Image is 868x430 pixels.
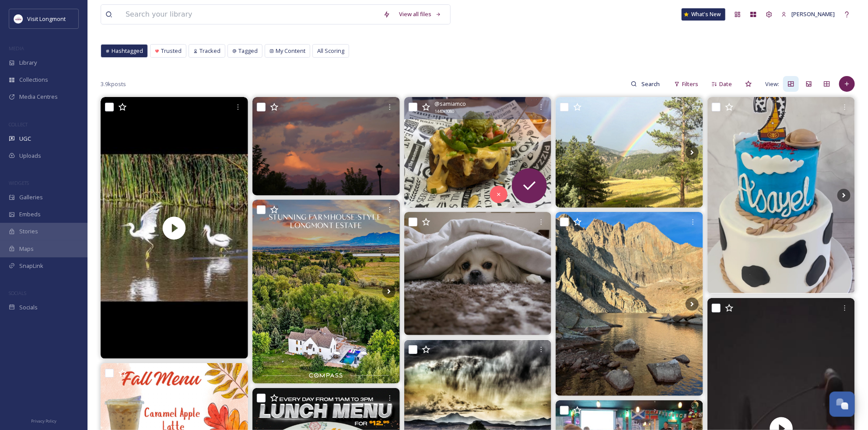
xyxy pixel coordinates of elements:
span: SOCIALS [9,290,26,296]
video: Some highlights from our most recent Longmont Nature Walk on Tuesday morning: 1-7. Snowy Egrets 8... [101,97,248,359]
span: MEDIA [9,45,24,52]
img: thumbnail [101,97,248,359]
a: View all files [395,6,446,23]
img: longmont.jpg [14,14,23,23]
button: Open Chat [829,392,855,417]
span: SnapLink [19,262,43,270]
span: 1440 x 1080 [435,108,455,114]
span: Uploads [19,152,41,160]
span: Tracked [199,47,220,55]
span: Stories [19,227,38,236]
a: Privacy Policy [31,415,56,426]
span: COLLECT [9,121,28,128]
a: What's New [682,8,725,21]
span: Filters [682,80,698,88]
span: 3.9k posts [101,80,126,88]
span: Maps [19,245,34,253]
span: Privacy Policy [31,418,56,424]
img: 9/9 summited Coffintop Mountain (8,049’) #hiking #climbing #colorado #bouldercounty [556,97,703,208]
span: My Content [276,47,305,55]
img: Yes, that is a 1 lb. baked potato. Thank you, bigbearbakedpotatoes for ensuring I will not have t... [404,97,552,208]
span: WIDGETS [9,180,29,186]
span: Galleries [19,193,43,201]
span: Trusted [161,47,182,55]
span: Tagged [238,47,258,55]
span: Embeds [19,210,41,218]
input: Search [637,75,665,93]
span: Socials [19,303,38,312]
span: Library [19,59,37,67]
input: Search your library [121,5,379,24]
a: [PERSON_NAME] [777,6,839,23]
img: This gorgeous farm sits on just over 9 acres in Boulder County, only 10 mins from Boulder. Featur... [252,200,400,384]
span: All Scoring [317,47,344,55]
span: @ samiamco [435,100,466,108]
span: View: [765,80,779,88]
span: Visit Longmont [27,15,66,23]
img: From Thunderstruck to Thunder-snug: Helping Your Pup Brave the Storm 🌩️🐶 Click below to read more... [404,212,552,335]
img: Favorite hike of the year! Up the loft route and down the keyhole of Longs peak was long, steep a... [556,212,703,396]
span: Date [719,80,732,88]
span: Media Centres [19,93,58,101]
span: UGC [19,135,31,143]
span: Collections [19,76,48,84]
img: Deliciosos pasteles para toda ocasión, llama ya para reservar la fecha del cumpleaños de tu perso... [707,97,855,293]
img: With a puppy you see more sunrises 🌅😴🐶 . #longmont #colorado_creative #sunrise_lovers #sunrise [252,97,400,195]
span: Hashtagged [112,47,143,55]
span: [PERSON_NAME] [791,10,835,18]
